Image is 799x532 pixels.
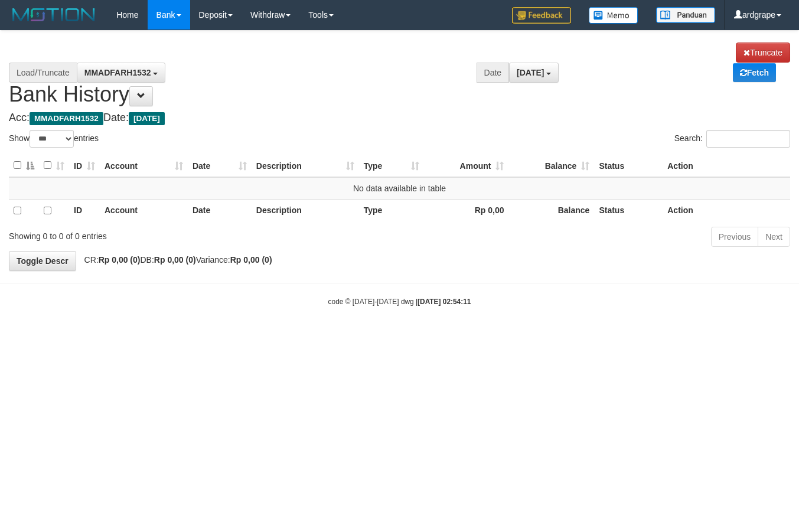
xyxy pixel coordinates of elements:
label: Search: [674,130,790,148]
th: ID [69,199,100,222]
img: Feedback.jpg [512,7,571,24]
th: Status [594,154,663,177]
th: Balance [508,199,594,222]
input: Search: [706,130,790,148]
th: Account [100,199,188,222]
th: Action [663,154,790,177]
th: Date: activate to sort column ascending [188,154,252,177]
small: code © [DATE]-[DATE] dwg | [328,298,471,306]
div: Load/Truncate [9,63,77,83]
label: Show entries [9,130,99,148]
div: Showing 0 to 0 of 0 entries [9,226,324,242]
span: MMADFARH1532 [30,112,103,125]
h4: Acc: Date: [9,112,790,124]
a: Toggle Descr [9,251,76,271]
td: No data available in table [9,177,790,200]
th: : activate to sort column ascending [39,154,69,177]
th: Action [663,199,790,222]
th: Status [594,199,663,222]
span: CR: DB: Variance: [79,255,272,265]
a: Fetch [733,63,776,82]
div: Date [477,63,510,83]
span: [DATE] [517,68,544,77]
th: Type: activate to sort column ascending [359,154,424,177]
a: Truncate [736,43,790,63]
button: [DATE] [509,63,559,83]
th: Account: activate to sort column ascending [100,154,188,177]
th: Amount: activate to sort column ascending [424,154,509,177]
strong: Rp 0,00 (0) [99,255,141,265]
th: ID: activate to sort column ascending [69,154,100,177]
th: Date [188,199,252,222]
th: Description: activate to sort column ascending [252,154,359,177]
strong: [DATE] 02:54:11 [418,298,471,306]
span: [DATE] [129,112,165,125]
a: Next [758,227,790,247]
button: MMADFARH1532 [77,63,166,83]
th: Rp 0,00 [424,199,509,222]
th: : activate to sort column descending [9,154,39,177]
select: Showentries [30,130,74,148]
span: MMADFARH1532 [84,68,151,77]
img: panduan.png [656,7,715,23]
h1: Bank History [9,43,790,106]
img: MOTION_logo.png [9,6,99,24]
th: Balance: activate to sort column ascending [508,154,594,177]
strong: Rp 0,00 (0) [230,255,272,265]
strong: Rp 0,00 (0) [154,255,196,265]
th: Description [252,199,359,222]
img: Button%20Memo.svg [589,7,638,24]
th: Type [359,199,424,222]
a: Previous [711,227,758,247]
